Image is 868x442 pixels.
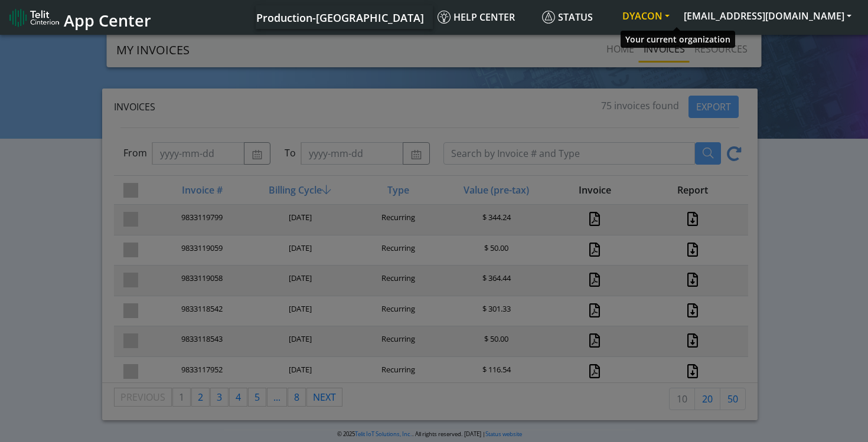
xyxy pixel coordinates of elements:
[256,5,423,29] a: Your current platform instance
[438,11,451,24] img: knowledge.svg
[9,5,149,30] a: App Center
[64,9,151,31] span: App Center
[615,5,677,27] button: DYACON
[542,11,593,24] span: Status
[433,5,537,29] a: Help center
[621,31,735,48] div: Your current organization
[542,11,555,24] img: status.svg
[438,11,515,24] span: Help center
[256,11,424,25] span: Production-[GEOGRAPHIC_DATA]
[537,5,615,29] a: Status
[677,5,859,27] button: [EMAIL_ADDRESS][DOMAIN_NAME]
[9,8,59,27] img: logo-telit-cinterion-gw-new.png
